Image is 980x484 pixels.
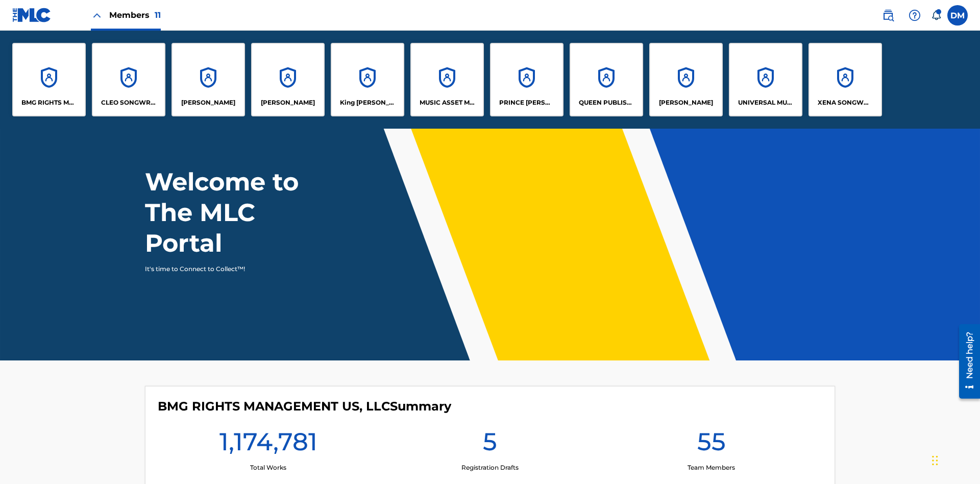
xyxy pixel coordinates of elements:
p: EYAMA MCSINGER [261,98,315,107]
p: BMG RIGHTS MANAGEMENT US, LLC [21,98,77,107]
h1: 5 [483,426,497,463]
img: Close [91,9,103,21]
p: UNIVERSAL MUSIC PUB GROUP [738,98,794,107]
a: AccountsBMG RIGHTS MANAGEMENT US, LLC [12,43,86,116]
p: RONALD MCTESTERSON [659,98,713,107]
div: Help [904,5,925,26]
iframe: Chat Widget [929,435,980,484]
p: CLEO SONGWRITER [101,98,157,107]
span: Members [109,9,161,21]
a: AccountsUNIVERSAL MUSIC PUB GROUP [729,43,802,116]
a: AccountsQUEEN PUBLISHA [570,43,643,116]
p: King McTesterson [340,98,396,107]
h4: BMG RIGHTS MANAGEMENT US, LLC [158,399,451,414]
a: Public Search [878,5,898,26]
p: XENA SONGWRITER [818,98,873,107]
p: MUSIC ASSET MANAGEMENT (MAM) [420,98,475,107]
div: Notifications [931,10,941,20]
p: Team Members [688,463,735,472]
p: Total Works [250,463,286,472]
a: AccountsXENA SONGWRITER [808,43,882,116]
p: Registration Drafts [461,463,519,472]
img: search [882,9,894,21]
h1: 1,174,781 [219,426,317,463]
img: help [909,9,921,21]
iframe: Resource Center [951,320,980,404]
a: Accounts[PERSON_NAME] [649,43,723,116]
a: AccountsPRINCE [PERSON_NAME] [490,43,563,116]
div: User Menu [947,5,968,26]
a: AccountsMUSIC ASSET MANAGEMENT (MAM) [410,43,484,116]
a: Accounts[PERSON_NAME] [251,43,325,116]
p: It's time to Connect to Collect™! [145,264,322,274]
img: MLC Logo [12,8,52,22]
div: Drag [932,445,938,476]
a: Accounts[PERSON_NAME] [171,43,245,116]
span: 11 [155,10,161,20]
p: QUEEN PUBLISHA [579,98,634,107]
h1: 55 [697,426,726,463]
p: ELVIS COSTELLO [181,98,235,107]
p: PRINCE MCTESTERSON [499,98,555,107]
a: AccountsKing [PERSON_NAME] [331,43,404,116]
h1: Welcome to The MLC Portal [145,166,336,258]
a: AccountsCLEO SONGWRITER [92,43,165,116]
